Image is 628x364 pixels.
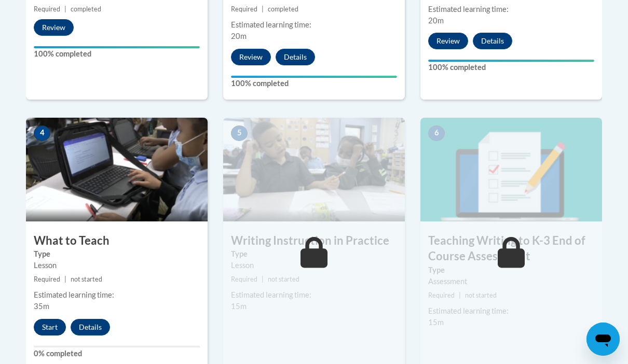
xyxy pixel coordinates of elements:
label: 100% completed [428,62,594,73]
div: Lesson [34,260,200,271]
button: Start [34,319,66,335]
div: Your progress [231,76,397,78]
label: Type [34,248,200,260]
div: Your progress [34,46,200,48]
span: | [64,5,66,13]
img: Course Image [223,118,405,221]
div: Estimated learning time: [231,289,397,301]
label: 100% completed [231,78,397,89]
span: Required [34,5,60,13]
div: Estimated learning time: [428,305,594,317]
span: completed [71,5,101,13]
img: Course Image [26,118,208,221]
span: Required [231,5,257,13]
span: 35m [34,302,49,311]
span: Required [428,291,455,299]
iframe: Button to launch messaging window [586,323,620,356]
span: not started [71,275,102,283]
h3: Writing Instruction in Practice [223,233,405,249]
span: 20m [231,32,247,40]
div: Your progress [428,60,594,62]
span: Required [34,275,60,283]
img: Course Image [420,118,602,221]
div: Estimated learning time: [231,19,397,31]
button: Details [71,319,110,335]
label: Type [428,264,594,276]
span: | [262,275,264,283]
span: | [64,275,66,283]
button: Review [231,49,271,65]
label: 100% completed [34,48,200,60]
button: Details [276,49,315,65]
span: 4 [34,125,50,141]
div: Assessment [428,276,594,287]
div: Estimated learning time: [428,4,594,15]
span: Required [231,275,257,283]
div: Estimated learning time: [34,289,200,301]
span: 6 [428,125,445,141]
button: Review [34,19,74,36]
span: not started [465,291,497,299]
span: 15m [428,318,444,327]
span: 15m [231,302,247,311]
div: Lesson [231,260,397,271]
button: Details [473,33,512,49]
h3: What to Teach [26,233,208,249]
label: Type [231,248,397,260]
span: completed [268,5,298,13]
span: 5 [231,125,248,141]
span: | [262,5,264,13]
label: 0% completed [34,348,200,359]
button: Review [428,33,468,49]
span: 20m [428,16,444,25]
span: | [459,291,461,299]
h3: Teaching Writing to K-3 End of Course Assessment [420,233,602,265]
span: not started [268,275,299,283]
